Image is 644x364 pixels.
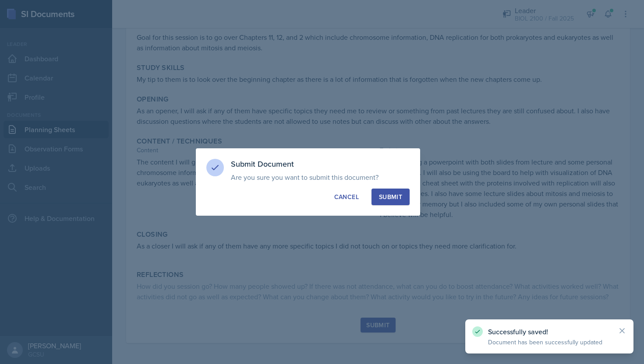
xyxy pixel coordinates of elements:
button: Cancel [327,189,366,205]
p: Are you sure you want to submit this document? [231,173,410,182]
h3: Submit Document [231,159,410,169]
div: Cancel [334,192,359,201]
div: Submit [379,192,402,201]
button: Submit [372,189,410,205]
p: Document has been successfully updated [488,338,611,346]
p: Successfully saved! [488,327,611,336]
